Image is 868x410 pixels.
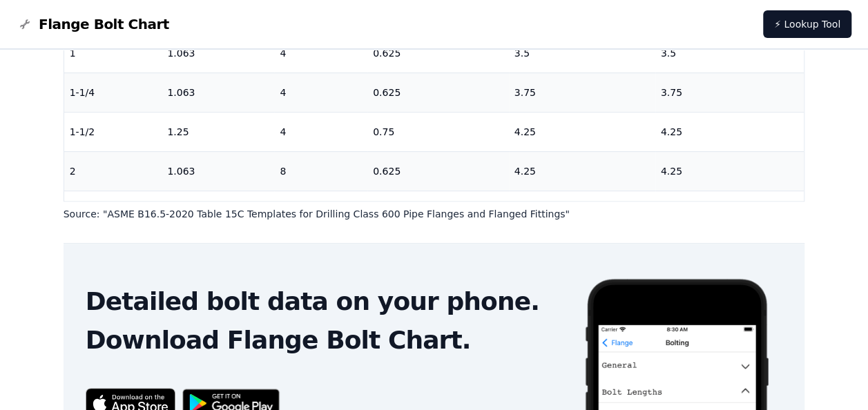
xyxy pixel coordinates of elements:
[64,207,805,221] p: Source: " ASME B16.5-2020 Table 15C Templates for Drilling Class 600 Pipe Flanges and Flanged Fit...
[86,326,561,354] h2: Download Flange Bolt Chart.
[64,112,162,151] td: 1-1/2
[509,151,655,191] td: 4.25
[655,191,804,230] td: 4.75
[655,72,804,112] td: 3.75
[655,151,804,191] td: 4.25
[274,151,367,191] td: 8
[162,151,274,191] td: 1.063
[367,191,509,230] td: 0.75
[367,33,509,72] td: 0.625
[509,33,655,72] td: 3.5
[17,16,33,32] img: Flange Bolt Chart Logo
[64,72,162,112] td: 1-1/4
[162,112,274,151] td: 1.25
[367,112,509,151] td: 0.75
[655,33,804,72] td: 3.5
[39,14,169,34] span: Flange Bolt Chart
[274,72,367,112] td: 4
[274,33,367,72] td: 4
[509,112,655,151] td: 4.25
[64,33,162,72] td: 1
[274,191,367,230] td: 8
[274,112,367,151] td: 4
[86,288,561,315] h2: Detailed bolt data on your phone.
[509,191,655,230] td: 4.75
[763,10,851,38] a: ⚡ Lookup Tool
[64,151,162,191] td: 2
[367,72,509,112] td: 0.625
[162,72,274,112] td: 1.063
[162,191,274,230] td: 1.25
[162,33,274,72] td: 1.063
[509,72,655,112] td: 3.75
[655,112,804,151] td: 4.25
[17,14,169,34] a: Flange Bolt Chart LogoFlange Bolt Chart
[367,151,509,191] td: 0.625
[64,191,162,230] td: 2-1/2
